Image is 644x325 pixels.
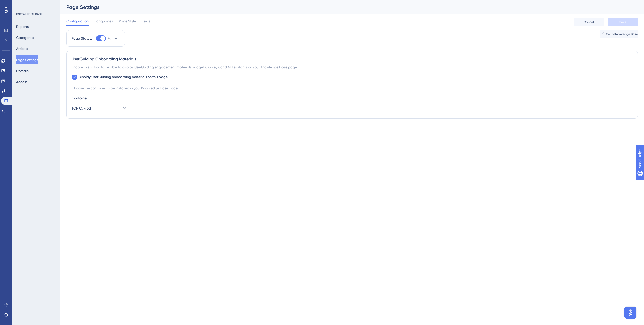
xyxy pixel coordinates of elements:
[16,22,29,31] button: Reports
[12,1,31,7] span: Need Help?
[623,305,638,320] iframe: UserGuiding AI Assistant Launcher
[79,74,168,80] span: Display UserGuiding onboarding materials on this page
[600,30,638,38] button: Go to Knowledge Base
[606,32,638,36] span: Go to Knowledge Base
[608,18,638,26] button: Save
[72,105,91,111] span: TONIC. Prod
[16,55,38,64] button: Page Settings
[72,85,633,91] div: Choose the container to be installed in your Knowledge Base page.
[72,64,633,70] div: Enable this option to be able to display UserGuiding engagement materials, widgets, surveys, and ...
[108,36,117,40] span: Active
[16,66,29,75] button: Domain
[574,18,604,26] button: Cancel
[72,56,633,62] div: UserGuiding Onboarding Materials
[16,77,27,86] button: Access
[119,18,136,24] span: Page Style
[619,20,626,24] span: Save
[95,18,113,24] span: Languages
[66,4,625,11] div: Page Settings
[584,20,594,24] span: Cancel
[16,12,42,16] div: KNOWLEDGE BASE
[16,44,28,53] button: Articles
[142,18,150,24] span: Texts
[16,33,34,42] button: Categories
[72,95,633,101] div: Container
[72,103,127,113] button: TONIC. Prod
[66,18,89,24] span: Configuration
[72,35,92,41] div: Page Status:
